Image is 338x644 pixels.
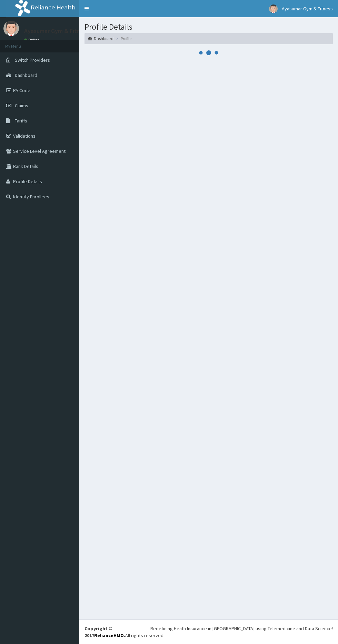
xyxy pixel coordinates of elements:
[15,57,50,63] span: Switch Providers
[15,102,28,109] span: Claims
[94,632,124,638] a: RelianceHMO
[84,22,333,31] h1: Profile Details
[88,36,113,41] a: Dashboard
[198,42,219,63] svg: audio-loading
[3,21,19,36] img: User Image
[269,4,278,13] img: User Image
[84,625,125,638] strong: Copyright © 2017 .
[15,118,27,124] span: Tariffs
[79,620,338,644] footer: All rights reserved.
[24,28,89,34] p: Ayasumar Gym & Fitness
[24,38,41,42] a: Online
[282,6,333,12] span: Ayasumar Gym & Fitness
[15,72,37,78] span: Dashboard
[114,36,131,41] li: Profile
[150,625,333,632] div: Redefining Heath Insurance in [GEOGRAPHIC_DATA] using Telemedicine and Data Science!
